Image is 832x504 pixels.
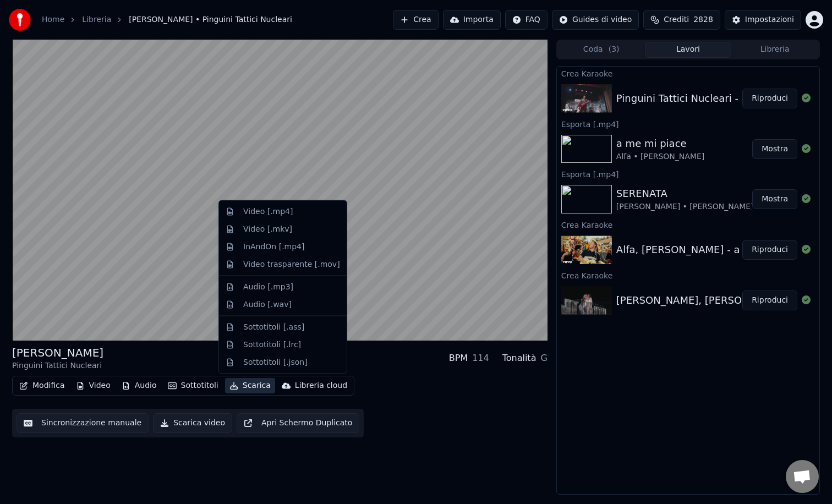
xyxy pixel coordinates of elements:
[557,167,819,180] div: Esporta [.mp4]
[117,378,161,393] button: Audio
[725,10,801,30] button: Impostazioni
[243,259,340,270] div: Video trasparente [.mov]
[15,378,69,393] button: Modifica
[243,223,292,234] div: Video [.mkv]
[393,10,438,30] button: Crea
[616,136,704,151] div: a me mi piace
[616,186,754,201] div: SERENATA
[17,413,149,433] button: Sincronizzazione manuale
[129,14,292,25] span: [PERSON_NAME] • Pinguini Tattici Nucleari
[449,352,468,365] div: BPM
[609,44,620,55] span: ( 3 )
[742,291,797,310] button: Riproduci
[616,201,754,212] div: [PERSON_NAME] • [PERSON_NAME]
[9,9,31,31] img: youka
[786,460,819,493] a: Aprire la chat
[153,413,232,433] button: Scarica video
[243,357,308,368] div: Sottotitoli [.json]
[243,299,292,310] div: Audio [.wav]
[502,352,537,365] div: Tonalità
[557,269,819,282] div: Crea Karaoke
[742,89,797,108] button: Riproduci
[225,378,275,393] button: Scarica
[12,360,103,371] div: Pinguini Tattici Nucleari
[237,413,359,433] button: Apri Schermo Duplicato
[616,242,804,258] div: Alfa, [PERSON_NAME] - a me mi piace
[42,14,64,25] a: Home
[540,352,547,365] div: G
[243,281,293,292] div: Audio [.mp3]
[664,14,689,25] span: Crediti
[295,380,347,391] div: Libreria cloud
[643,10,720,30] button: Crediti2828
[12,345,103,360] div: [PERSON_NAME]
[443,10,501,30] button: Importa
[752,139,797,159] button: Mostra
[472,352,489,365] div: 114
[745,14,794,25] div: Impostazioni
[82,14,111,25] a: Libreria
[243,339,301,350] div: Sottotitoli [.lrc]
[163,378,223,393] button: Sottotitoli
[742,240,797,260] button: Riproduci
[616,151,704,162] div: Alfa • [PERSON_NAME]
[558,42,645,58] button: Coda
[505,10,548,30] button: FAQ
[42,14,292,25] nav: breadcrumb
[243,241,305,252] div: InAndOn [.mp4]
[557,67,819,80] div: Crea Karaoke
[557,218,819,231] div: Crea Karaoke
[243,206,293,217] div: Video [.mp4]
[557,117,819,130] div: Esporta [.mp4]
[552,10,639,30] button: Guides di video
[616,91,824,106] div: Pinguini Tattici Nucleari - [PERSON_NAME]
[752,189,797,209] button: Mostra
[693,14,713,25] span: 2828
[243,321,304,332] div: Sottotitoli [.ass]
[72,378,115,393] button: Video
[645,42,732,58] button: Lavori
[731,42,818,58] button: Libreria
